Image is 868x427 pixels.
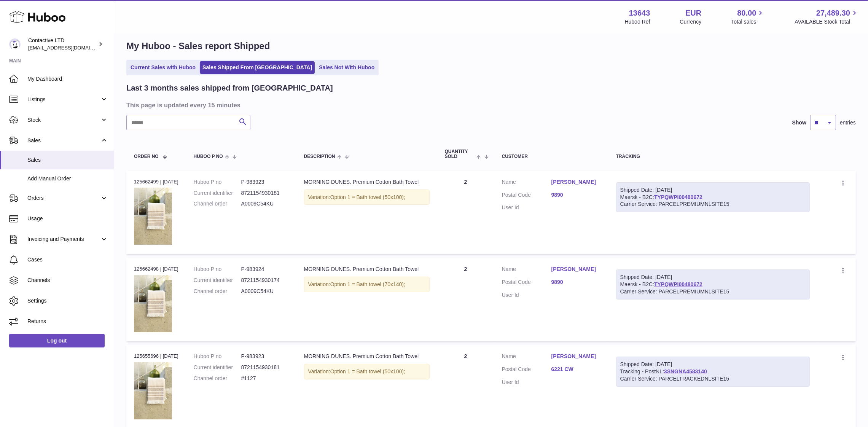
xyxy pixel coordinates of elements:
dt: Channel order [194,288,241,295]
a: [PERSON_NAME] [551,178,601,186]
div: Carrier Service: PARCELTRACKEDNLSITE15 [620,375,806,382]
div: Carrier Service: PARCELPREMIUMNLSITE15 [620,201,806,208]
img: morning_dunes_premium_cotton_bath_towel_2.jpg [134,362,172,419]
div: Variation: [304,277,430,292]
dt: Huboo P no [194,353,241,360]
a: 9890 [551,191,601,199]
label: Show [792,119,806,126]
span: Orders [27,194,100,202]
div: Shipped Date: [DATE] [620,274,806,281]
div: Variation: [304,364,430,379]
dd: #1127 [241,375,289,382]
span: Invoicing and Payments [27,236,100,243]
img: morning_dunes_premium_cotton_bath_towel_2.jpg [134,188,172,245]
div: Variation: [304,190,430,205]
dt: Huboo P no [194,266,241,273]
div: 125662499 | [DATE] [134,178,178,185]
a: 3SNGNA4583140 [664,368,707,374]
a: 80.00 Total sales [731,8,765,25]
a: Sales Shipped From [GEOGRAPHIC_DATA] [200,61,315,74]
span: Option 1 = Bath towel (50x100); [330,194,405,200]
dt: Channel order [194,375,241,382]
dt: Current identifier [194,190,241,197]
div: MORNING DUNES. Premium Cotton Bath Towel [304,266,430,273]
dt: Postal Code [502,191,551,201]
div: Contactive LTD [28,37,97,51]
span: Option 1 = Bath towel (70x140); [330,281,405,287]
a: [PERSON_NAME] [551,266,601,273]
span: Add Manual Order [27,175,108,182]
h2: Last 3 months sales shipped from [GEOGRAPHIC_DATA] [126,83,333,93]
span: Channels [27,277,108,284]
div: Shipped Date: [DATE] [620,361,806,368]
dt: User Id [502,204,551,211]
dt: Name [502,353,551,362]
span: Description [304,154,335,159]
td: 2 [437,171,494,254]
span: Settings [27,297,108,304]
span: [EMAIL_ADDRESS][DOMAIN_NAME] [28,45,112,51]
span: Quantity Sold [445,149,475,159]
dt: Postal Code [502,279,551,288]
img: soul@SOWLhome.com [9,38,21,50]
div: 125662498 | [DATE] [134,266,178,272]
a: 9890 [551,279,601,286]
a: Sales Not With Huboo [316,61,377,74]
dd: A0009C54KU [241,288,289,295]
td: 2 [437,258,494,341]
span: 80.00 [737,8,756,18]
dd: P-983923 [241,178,289,186]
a: Log out [9,334,105,347]
dt: Huboo P no [194,178,241,186]
div: MORNING DUNES. Premium Cotton Bath Towel [304,353,430,360]
div: Maersk - B2C: [616,269,810,300]
span: Total sales [731,18,765,25]
a: 27,489.30 AVAILABLE Stock Total [795,8,859,25]
dd: P-983923 [241,353,289,360]
div: Tracking - PostNL: [616,357,810,387]
span: Listings [27,96,100,103]
strong: 13643 [629,8,650,18]
span: entries [840,119,856,126]
span: Huboo P no [194,154,223,159]
span: Returns [27,318,108,325]
span: My Dashboard [27,75,108,83]
dt: User Id [502,292,551,299]
div: Tracking [616,154,810,159]
div: Shipped Date: [DATE] [620,186,806,194]
a: 6221 CW [551,366,601,373]
div: Customer [502,154,601,159]
span: AVAILABLE Stock Total [795,18,859,25]
span: 27,489.30 [816,8,850,18]
dt: Current identifier [194,277,241,284]
div: Currency [680,18,702,25]
dd: 8721154930181 [241,190,289,197]
div: Maersk - B2C: [616,182,810,212]
span: Cases [27,256,108,263]
img: morning_dunes_premium_cotton_bath_towel_2.jpg [134,275,172,332]
strong: EUR [685,8,701,18]
dt: User Id [502,379,551,386]
div: 125655696 | [DATE] [134,353,178,360]
a: TYPQWPI00480672 [654,194,702,200]
dt: Current identifier [194,364,241,371]
div: MORNING DUNES. Premium Cotton Bath Towel [304,178,430,186]
dd: 8721154930181 [241,364,289,371]
dd: A0009C54KU [241,200,289,207]
dd: P-983924 [241,266,289,273]
div: Huboo Ref [625,18,650,25]
span: Sales [27,137,100,144]
span: Order No [134,154,159,159]
span: Usage [27,215,108,222]
span: Stock [27,116,100,124]
span: Sales [27,156,108,164]
dt: Name [502,266,551,275]
a: [PERSON_NAME] [551,353,601,360]
dt: Postal Code [502,366,551,375]
dd: 8721154930174 [241,277,289,284]
a: TYPQWPI00480672 [654,281,702,287]
h1: My Huboo - Sales report Shipped [126,40,856,52]
div: Carrier Service: PARCELPREMIUMNLSITE15 [620,288,806,295]
dt: Name [502,178,551,188]
dt: Channel order [194,200,241,207]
